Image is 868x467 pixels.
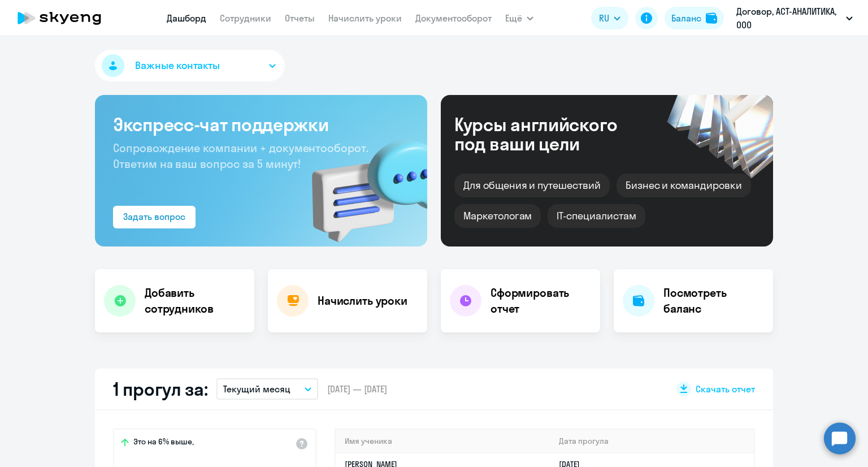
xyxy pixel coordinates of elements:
[454,204,541,228] div: Маркетологам
[95,50,285,81] button: Важные контакты
[415,12,492,24] a: Документооборот
[296,119,427,247] img: bg-img
[599,11,609,25] span: RU
[133,436,194,450] span: Это на 6% выше,
[113,206,196,228] button: Задать вопрос
[327,383,387,395] span: [DATE] — [DATE]
[113,141,368,171] span: Сопровождение компании + документооборот. Ответим на ваш вопрос за 5 минут!
[591,7,628,29] button: RU
[731,5,858,32] button: Договор, АСТ-АНАЛИТИКА, ООО
[696,383,755,395] span: Скачать отчет
[550,430,754,453] th: Дата прогула
[285,12,315,24] a: Отчеты
[336,430,550,453] th: Имя ученика
[318,293,407,309] h4: Начислить уроки
[505,7,533,29] button: Ещё
[123,210,185,223] div: Задать вопрос
[663,285,764,317] h4: Посмотреть баланс
[617,174,751,197] div: Бизнес и командировки
[491,285,591,317] h4: Сформировать отчет
[167,12,206,24] a: Дашборд
[113,113,409,136] h3: Экспресс-чат поддержки
[220,12,271,24] a: Сотрудники
[548,204,645,228] div: IT-специалистам
[706,12,717,24] img: balance
[223,382,290,396] p: Текущий месяц
[505,11,522,25] span: Ещё
[671,11,701,25] div: Баланс
[454,115,648,153] div: Курсы английского под ваши цели
[665,7,724,29] button: Балансbalance
[216,378,318,400] button: Текущий месяц
[454,174,610,197] div: Для общения и путешествий
[113,378,207,400] h2: 1 прогул за:
[328,12,402,24] a: Начислить уроки
[736,5,841,32] p: Договор, АСТ-АНАЛИТИКА, ООО
[145,285,245,317] h4: Добавить сотрудников
[135,58,220,73] span: Важные контакты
